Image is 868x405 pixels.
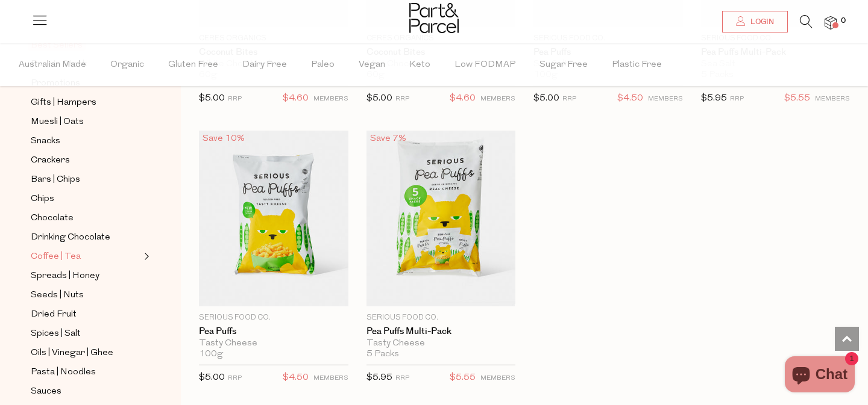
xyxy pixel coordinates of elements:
[395,96,409,102] small: RRP
[31,384,140,399] a: Sauces
[409,3,459,33] img: Part&Parcel
[31,173,80,187] span: Bars | Chips
[480,96,515,102] small: MEMBERS
[454,44,515,86] span: Low FODMAP
[31,95,140,110] a: Gifts | Hampers
[784,91,810,107] span: $5.55
[31,346,113,360] span: Oils | Vinegar | Ghee
[815,96,850,102] small: MEMBERS
[31,134,60,149] span: Snacks
[366,312,516,323] p: Serious Food Co.
[617,91,643,107] span: $4.50
[366,349,399,360] span: 5 Packs
[199,130,348,306] img: Pea Puffs
[31,250,81,264] span: Coffee | Tea
[110,44,144,86] span: Organic
[539,44,588,86] span: Sugar Free
[31,134,140,149] a: Snacks
[366,338,516,349] div: Tasty Cheese
[242,44,287,86] span: Dairy Free
[366,326,516,337] a: Pea Puffs Multi-Pack
[228,375,242,382] small: RRP
[31,345,140,360] a: Oils | Vinegar | Ghee
[395,375,409,382] small: RRP
[409,44,430,86] span: Keto
[533,94,559,103] span: $5.00
[701,94,727,103] span: $5.95
[31,192,54,206] span: Chips
[168,44,218,86] span: Gluten Free
[31,153,70,168] span: Crackers
[825,16,837,29] a: 0
[359,44,385,86] span: Vegan
[31,211,74,226] span: Chocolate
[366,130,516,306] img: Pea Puffs Multi-Pack
[313,96,348,102] small: MEMBERS
[722,11,788,32] a: Login
[141,249,149,264] button: Expand/Collapse Coffee | Tea
[781,356,858,395] inbox-online-store-chat: Shopify online store chat
[562,96,576,102] small: RRP
[747,17,774,27] span: Login
[31,230,110,245] span: Drinking Chocolate
[228,96,242,102] small: RRP
[199,131,248,147] div: Save 10%
[366,94,392,103] span: $5.00
[313,375,348,382] small: MEMBERS
[31,153,140,168] a: Crackers
[31,115,84,129] span: Muesli | Oats
[612,44,662,86] span: Plastic Free
[283,370,309,386] span: $4.50
[19,44,86,86] span: Australian Made
[450,91,476,107] span: $4.60
[31,96,96,110] span: Gifts | Hampers
[838,16,849,26] span: 0
[199,373,225,382] span: $5.00
[31,269,99,283] span: Spreads | Honey
[199,312,348,323] p: Serious Food Co.
[311,44,335,86] span: Paleo
[31,326,140,341] a: Spices | Salt
[366,131,410,147] div: Save 7%
[31,249,140,264] a: Coffee | Tea
[31,288,140,303] a: Seeds | Nuts
[199,338,348,349] div: Tasty Cheese
[480,375,515,382] small: MEMBERS
[31,114,140,129] a: Muesli | Oats
[31,230,140,245] a: Drinking Chocolate
[31,268,140,283] a: Spreads | Honey
[199,94,225,103] span: $5.00
[648,96,683,102] small: MEMBERS
[31,327,81,341] span: Spices | Salt
[730,96,744,102] small: RRP
[31,288,84,303] span: Seeds | Nuts
[450,370,476,386] span: $5.55
[283,91,309,107] span: $4.60
[31,365,140,380] a: Pasta | Noodles
[31,191,140,206] a: Chips
[31,365,96,380] span: Pasta | Noodles
[199,349,223,360] span: 100g
[199,326,348,337] a: Pea Puffs
[31,211,140,226] a: Chocolate
[31,308,77,322] span: Dried Fruit
[31,172,140,187] a: Bars | Chips
[31,385,61,399] span: Sauces
[366,373,392,382] span: $5.95
[31,307,140,322] a: Dried Fruit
